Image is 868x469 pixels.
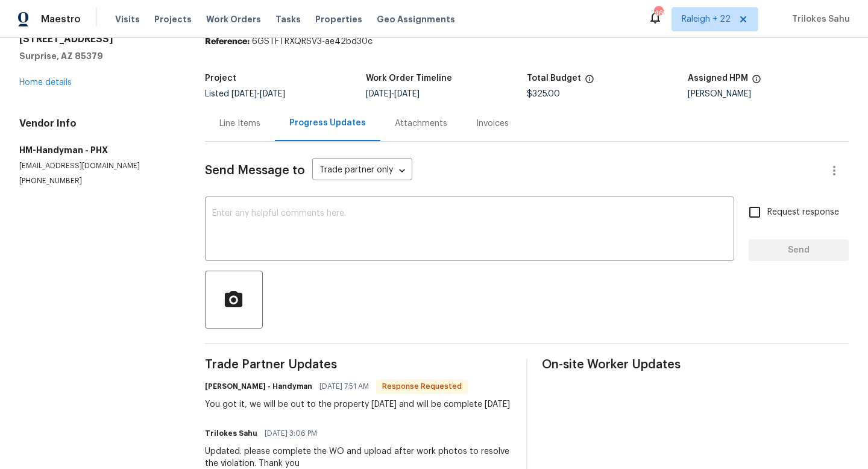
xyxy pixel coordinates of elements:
[542,359,849,371] span: On-site Worker Updates
[275,15,301,24] span: Tasks
[682,13,731,25] span: Raleigh + 22
[312,161,412,181] div: Trade partner only
[205,37,250,46] b: Reference:
[206,13,261,25] span: Work Orders
[394,90,420,98] span: [DATE]
[366,90,420,98] span: -
[377,380,467,392] span: Response Requested
[219,118,260,130] div: Line Items
[752,74,761,90] span: The hpm assigned to this work order.
[527,90,560,98] span: $325.00
[205,36,849,48] div: 6GSTFTRXQRSV3-ae42bd30c
[377,13,455,25] span: Geo Assignments
[205,90,285,98] span: Listed
[115,13,140,25] span: Visits
[19,50,176,62] h5: Surprise, AZ 85379
[319,380,369,392] span: [DATE] 7:51 AM
[19,33,176,45] h2: [STREET_ADDRESS]
[231,90,285,98] span: -
[767,206,839,219] span: Request response
[154,13,192,25] span: Projects
[19,78,72,87] a: Home details
[205,398,510,411] div: You got it, we will be out to the property [DATE] and will be complete [DATE]
[654,7,662,19] div: 468
[205,74,236,83] h5: Project
[289,117,366,129] div: Progress Updates
[19,161,176,171] p: [EMAIL_ADDRESS][DOMAIN_NAME]
[19,118,176,130] h4: Vendor Info
[265,427,317,439] span: [DATE] 3:06 PM
[231,90,257,98] span: [DATE]
[585,74,594,90] span: The total cost of line items that have been proposed by Opendoor. This sum includes line items th...
[205,359,512,371] span: Trade Partner Updates
[260,90,285,98] span: [DATE]
[41,13,81,25] span: Maestro
[205,427,257,439] h6: Trilokes Sahu
[19,144,176,156] h5: HM-Handyman - PHX
[476,118,509,130] div: Invoices
[527,74,581,83] h5: Total Budget
[205,165,305,177] span: Send Message to
[366,74,452,83] h5: Work Order Timeline
[366,90,391,98] span: [DATE]
[395,118,447,130] div: Attachments
[787,13,850,25] span: Trilokes Sahu
[315,13,362,25] span: Properties
[688,74,748,83] h5: Assigned HPM
[688,90,849,98] div: [PERSON_NAME]
[205,380,312,392] h6: [PERSON_NAME] - Handyman
[19,176,176,186] p: [PHONE_NUMBER]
